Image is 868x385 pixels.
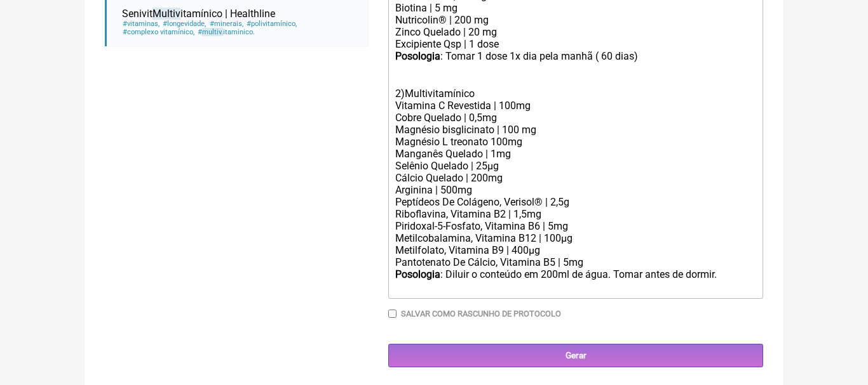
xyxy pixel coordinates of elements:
[395,26,756,38] div: Zinco Quelado | 20 mg
[395,124,756,148] div: Magnésio bisglicinato | 100 mg Magnésio L treonato 100mg
[395,208,756,220] div: Riboflavina, Vitamina B2 | 1,5mg
[395,172,756,184] div: Cálcio Quelado | 200mg
[395,256,756,268] div: Pantotenato De Cálcio, Vitamina B5 | 5mg
[395,112,756,124] div: Cobre Quelado | 0,5mg
[395,232,756,244] div: Metilcobalamina, Vitamina B12 | 100µg
[395,244,756,256] div: Metilfolato, Vitamina B9 | 400µg
[395,196,756,208] div: Peptídeos De Colágeno, Verisol® | 2,5g
[395,50,440,62] strong: Posologia
[122,20,160,28] span: vitaminas
[208,20,243,28] span: minerais
[246,20,297,28] span: polivitamínico
[395,2,756,14] div: Biotina | 5 mg
[395,100,756,112] div: Vitamina C Revestida | 100mg
[395,38,756,50] div: Excipiente Qsp | 1 dose
[122,28,195,36] span: complexo vitamínico
[395,268,756,294] div: : Diluir o conteúdo em 200ml de água. Tomar antes de dormir. ㅤ
[395,50,756,100] div: : Tomar 1 dose 1x dia pela manhã ㅤ( 60 dias) 2)Multivitamínico
[401,309,561,318] label: Salvar como rascunho de Protocolo
[395,220,756,232] div: Piridoxal-5-Fosfato, Vitamina B6 | 5mg
[395,14,756,26] div: Nutricolin® | 200 mg
[395,148,756,160] div: Manganês Quelado | 1mg
[162,20,207,28] span: longevidade
[197,28,255,36] span: itaminico
[388,344,763,367] input: Gerar
[153,8,180,20] span: Multiv
[395,184,756,196] div: Arginina | 500mg
[202,28,223,36] span: multiv
[395,268,440,280] strong: Posologia
[395,160,756,172] div: Selênio Quelado | 25µg
[122,8,275,20] span: Senivit itamínico | Healthline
